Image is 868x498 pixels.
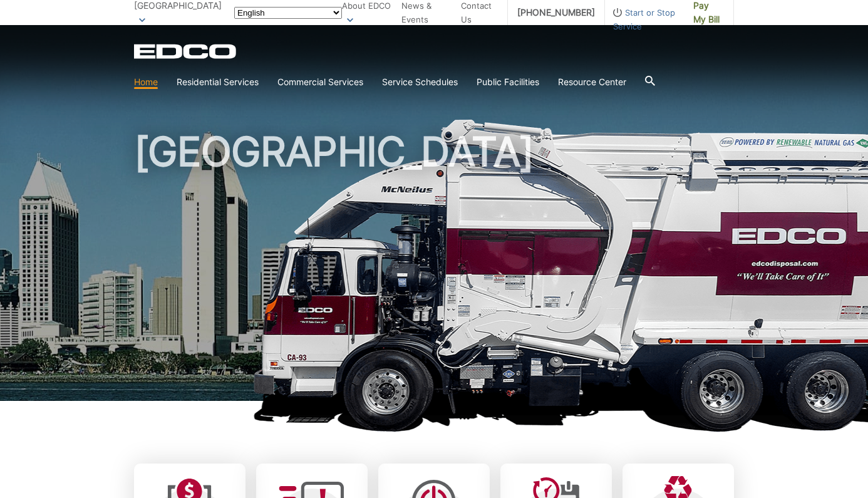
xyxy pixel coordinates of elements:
[177,75,259,89] a: Residential Services
[134,75,158,89] a: Home
[134,132,734,407] h1: [GEOGRAPHIC_DATA]
[477,75,539,89] a: Public Facilities
[134,44,238,59] a: EDCD logo. Return to the homepage.
[277,75,363,89] a: Commercial Services
[558,75,626,89] a: Resource Center
[234,7,342,19] select: Select a language
[382,75,458,89] a: Service Schedules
